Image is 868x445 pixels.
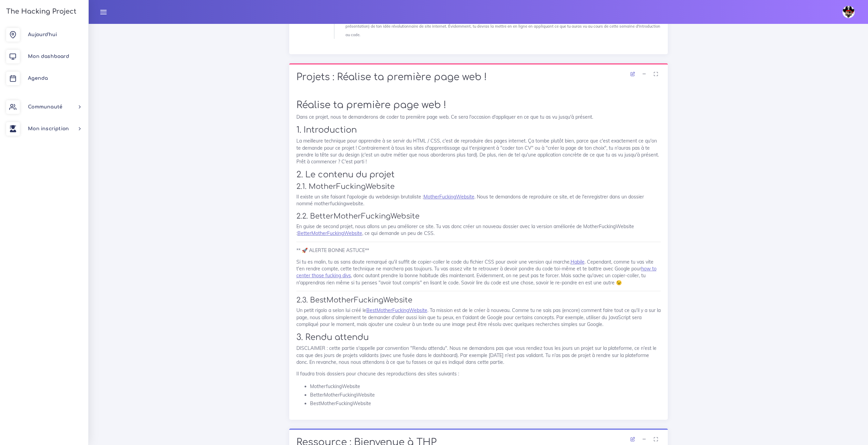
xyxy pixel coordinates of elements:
a: BestMotherFuckingWebsite [366,307,427,313]
span: Aujourd'hui [28,32,57,37]
p: DISCLAIMER : cette partie s'appelle par convention "Rendu attendu". Nous ne demandons pas que vou... [296,345,661,366]
h1: Réalise ta première page web ! [296,100,661,111]
span: Communauté [28,104,62,109]
p: Dans ce projet, nous te demanderons de coder ta première page web. Ce sera l'occasion d'appliquer... [296,114,661,120]
h2: 3. Rendu attendu [296,332,661,342]
h3: 2.1. MotherFuckingWebsite [296,182,661,191]
h3: 2.2. BetterMotherFuckingWebsite [296,212,661,221]
h3: 2.3. BestMotherFuckingWebsite [296,296,661,305]
a: how to center those fucking divs [296,266,657,279]
h3: The Hacking Project [4,8,76,15]
a: MotherFuckingWebsite [424,194,474,200]
h2: 1. Introduction [296,125,661,135]
li: BetterMotherFuckingWebsite [310,391,661,399]
a: Habile [571,259,585,265]
span: Mon dashboard [28,54,69,59]
li: MotherfuckingWebsite [310,382,661,391]
h1: Projets : Réalise ta première page web ! [296,72,661,83]
img: avatar [842,6,855,18]
span: Agenda [28,76,48,81]
small: Et voilà ! Nous te donnerons les astuces marketing pour bien savoir vendre un concept ou une idée... [345,15,660,37]
h2: 2. Le contenu du projet [296,170,661,180]
p: En guise de second projet, nous allons un peu améliorer ce site. Tu vas donc créer un nouveau dos... [296,223,661,237]
p: Il faudra trois dossiers pour chacune des reproductions des sites suivants : [296,370,661,377]
p: Il existe un site faisant l'apologie du webdesign brutaliste : . Nous te demandons de reproduire ... [296,193,661,207]
p: Si tu es malin, tu as sans doute remarqué qu'il suffit de copier-coller le code du fichier CSS po... [296,258,661,286]
li: BestMotherFuckingWebsite [310,399,661,408]
p: ** 🚀 ALERTE BONNE ASTUCE** [296,247,661,254]
p: La meilleure technique pour apprendre à se servir du HTML / CSS, c'est de reproduire des pages in... [296,137,661,165]
a: BetterMotherFuckingWebsite [297,230,362,236]
span: Mon inscription [28,126,69,131]
p: Un petit rigolo a selon lui créé le . Ta mission est de le créer à nouveau. Comme tu ne sais pas ... [296,307,661,328]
